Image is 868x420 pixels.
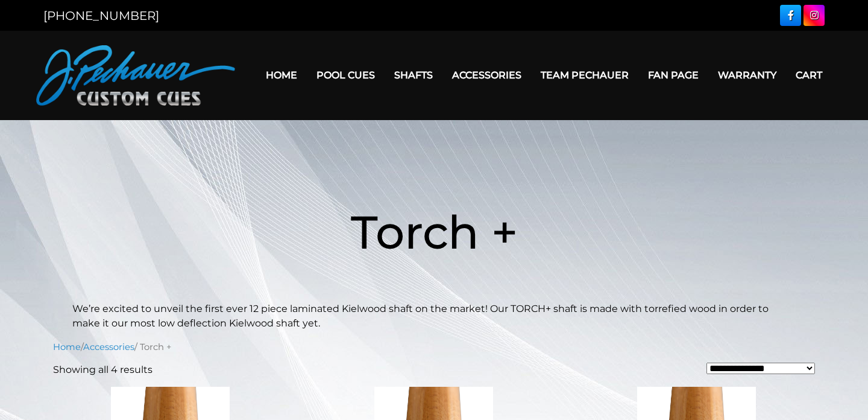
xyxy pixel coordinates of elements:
[385,60,442,91] a: Shafts
[351,204,518,260] span: Torch +
[72,302,796,331] p: We’re excited to unveil the first ever 12 piece laminated Kielwood shaft on the market! Our TORCH...
[708,60,786,91] a: Warranty
[638,60,708,91] a: Fan Page
[53,340,815,354] nav: Breadcrumb
[36,45,235,106] img: Pechauer Custom Cues
[43,8,159,23] a: [PHONE_NUMBER]
[53,342,81,352] a: Home
[256,60,307,91] a: Home
[83,342,134,352] a: Accessories
[706,363,815,374] select: Shop order
[786,60,832,91] a: Cart
[307,60,385,91] a: Pool Cues
[442,60,531,91] a: Accessories
[53,363,153,377] p: Showing all 4 results
[531,60,638,91] a: Team Pechauer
